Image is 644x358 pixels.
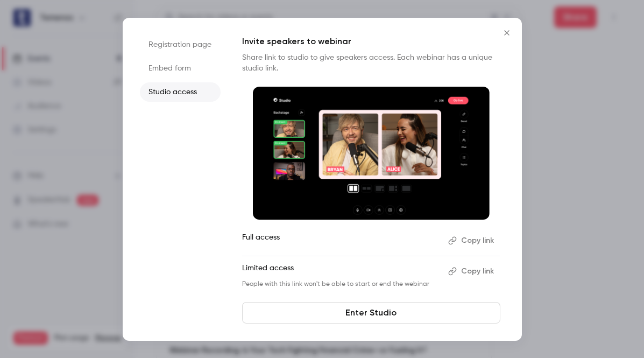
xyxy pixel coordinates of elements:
li: Studio access [140,82,221,102]
p: People with this link won't be able to start or end the webinar [242,280,440,289]
li: Embed form [140,59,221,78]
p: Full access [242,232,440,249]
p: Limited access [242,263,440,280]
button: Close [496,22,518,44]
p: Invite speakers to webinar [242,35,500,48]
button: Copy link [444,232,500,249]
a: Enter Studio [242,302,500,324]
li: Registration page [140,35,221,54]
img: Invite speakers to webinar [253,87,490,220]
button: Copy link [444,263,500,280]
p: Share link to studio to give speakers access. Each webinar has a unique studio link. [242,52,500,74]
